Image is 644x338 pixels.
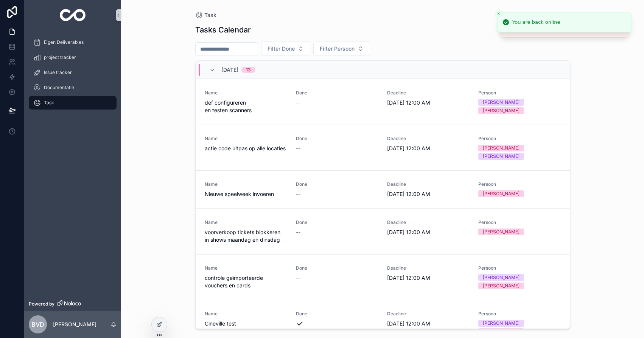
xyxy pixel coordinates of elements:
span: [DATE] 12:00 AM [387,320,469,327]
span: Persoon [478,136,560,142]
span: Name [205,181,287,187]
span: Done [296,265,378,271]
button: Close toast [495,10,502,17]
span: Deadline [387,181,469,187]
a: Powered by [24,297,121,311]
a: Namecontrole geïmporteerde vouchers en cardsDone--Deadline[DATE] 12:00 AMPersoon[PERSON_NAME][PER... [196,254,570,300]
span: def configureren en testen scanners [205,99,287,114]
span: Issue tracker [44,69,72,76]
span: Done [296,90,378,96]
div: [PERSON_NAME] [483,190,520,197]
a: Namedef configureren en testen scannersDone--Deadline[DATE] 12:00 AMPersoon[PERSON_NAME][PERSON_N... [196,79,570,125]
div: [PERSON_NAME] [483,320,520,327]
span: Documentatie [44,85,74,91]
span: Task [44,100,54,106]
span: Bvd [31,320,44,329]
div: [PERSON_NAME] [483,282,520,289]
span: Done [296,136,378,142]
span: controle geïmporteerde vouchers en cards [205,274,287,289]
span: Filter Done [268,45,295,52]
span: Name [205,219,287,225]
span: Deadline [387,90,469,96]
a: Namevoorverkoop tickets blokkeren in shows maandag en dinsdagDone--Deadline[DATE] 12:00 AMPersoon... [196,208,570,254]
a: Issue tracker [29,66,117,79]
p: [PERSON_NAME] [53,321,96,328]
span: Name [205,90,287,96]
span: Deadline [387,311,469,317]
div: [PERSON_NAME] [483,99,520,106]
span: Nieuwe speelweek invoeren [205,190,287,198]
a: Eigen Deliverables [29,35,117,49]
span: Name [205,265,287,271]
a: Documentatie [29,81,117,94]
a: project tracker [29,51,117,64]
span: [DATE] [221,66,238,74]
span: [DATE] 12:00 AM [387,274,469,282]
span: Persoon [478,219,560,225]
span: Deadline [387,219,469,225]
span: Eigen Deliverables [44,39,84,45]
span: -- [296,99,300,106]
span: Task [204,11,216,19]
div: [PERSON_NAME] [483,274,520,281]
span: Persoon [478,265,560,271]
span: Powered by [29,301,54,307]
span: [DATE] 12:00 AM [387,228,469,236]
span: Done [296,181,378,187]
span: Done [296,311,378,317]
span: actie code uitpas op alle locaties [205,145,287,152]
span: -- [296,274,300,282]
span: [DATE] 12:00 AM [387,145,469,152]
span: Persoon [478,181,560,187]
a: NameNieuwe speelweek invoerenDone--Deadline[DATE] 12:00 AMPersoon[PERSON_NAME] [196,170,570,208]
span: -- [296,190,300,198]
span: -- [296,145,300,152]
div: [PERSON_NAME] [483,228,520,235]
span: Persoon [478,90,560,96]
h1: Tasks Calendar [195,25,251,35]
span: -- [296,228,300,236]
span: Persoon [478,311,560,317]
span: Done [296,219,378,225]
button: Select Button [261,42,310,56]
div: [PERSON_NAME] [483,328,520,335]
span: [DATE] 12:00 AM [387,99,469,106]
span: voorverkoop tickets blokkeren in shows maandag en dinsdag [205,228,287,244]
span: project tracker [44,54,76,60]
a: Task [29,96,117,110]
span: Name [205,136,287,142]
div: 13 [246,67,251,73]
a: Task [195,11,216,19]
span: Deadline [387,265,469,271]
span: Filter Persoon [320,45,355,52]
span: Deadline [387,136,469,142]
span: [DATE] 12:00 AM [387,190,469,198]
div: [PERSON_NAME] [483,145,520,151]
div: [PERSON_NAME] [483,153,520,160]
button: Select Button [313,42,370,56]
img: App logo [60,9,86,21]
span: Cineville test [205,320,287,327]
div: You are back online [512,19,560,26]
div: scrollable content [24,30,121,119]
div: [PERSON_NAME] [483,107,520,114]
a: Nameactie code uitpas op alle locatiesDone--Deadline[DATE] 12:00 AMPersoon[PERSON_NAME][PERSON_NAME] [196,125,570,170]
span: Name [205,311,287,317]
